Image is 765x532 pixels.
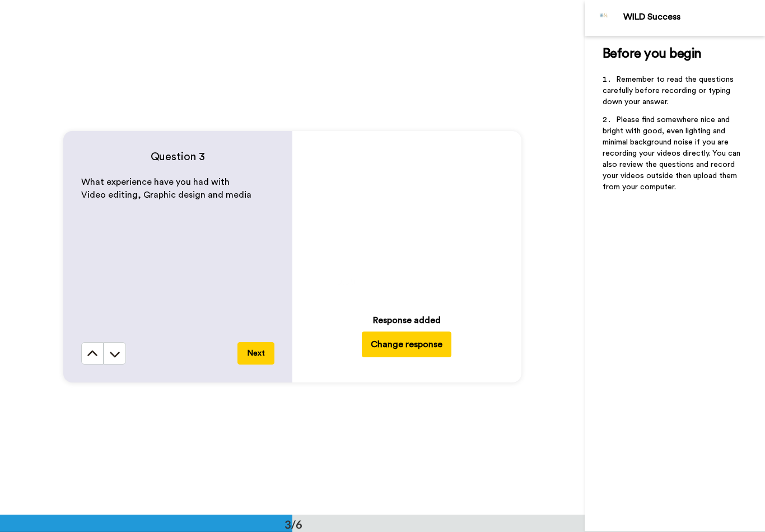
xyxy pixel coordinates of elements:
img: Mute/Unmute [464,276,475,287]
span: Remember to read the questions carefully before recording or typing down your answer. [603,76,736,106]
button: Change response [362,332,451,357]
div: WILD Success [623,12,764,22]
span: 1:14 [364,274,384,288]
button: Next [237,342,274,365]
span: Video editing, Graphic design and media [81,190,251,199]
span: What experience have you had with [81,178,230,186]
div: Response added [373,314,441,327]
span: 0:00 [336,274,356,288]
span: Please find somewhere nice and bright with good, even lighting and minimal background noise if yo... [603,116,743,191]
h4: Question 3 [81,149,274,165]
img: Profile Image [591,4,618,31]
div: 3/6 [267,516,320,532]
span: / [358,274,362,288]
span: Before you begin [603,47,702,60]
